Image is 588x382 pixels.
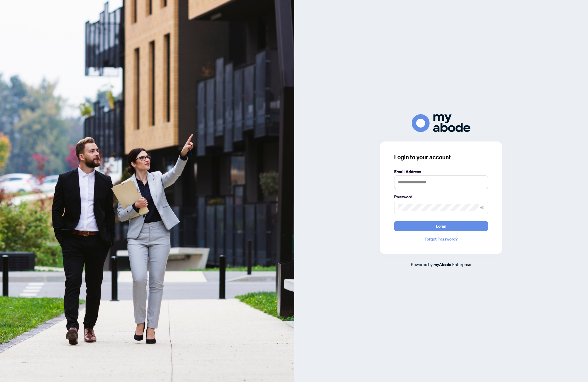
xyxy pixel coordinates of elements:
[394,194,488,200] label: Password
[480,205,484,209] span: eye-invisible
[394,168,488,175] label: Email Address
[433,261,451,268] a: myAbode
[436,221,446,231] span: Login
[412,114,470,132] img: ma-logo
[452,262,471,267] span: Enterprise
[411,262,433,267] span: Powered by
[394,221,488,231] button: Login
[394,153,488,161] h3: Login to your account
[394,236,488,242] a: Forgot Password?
